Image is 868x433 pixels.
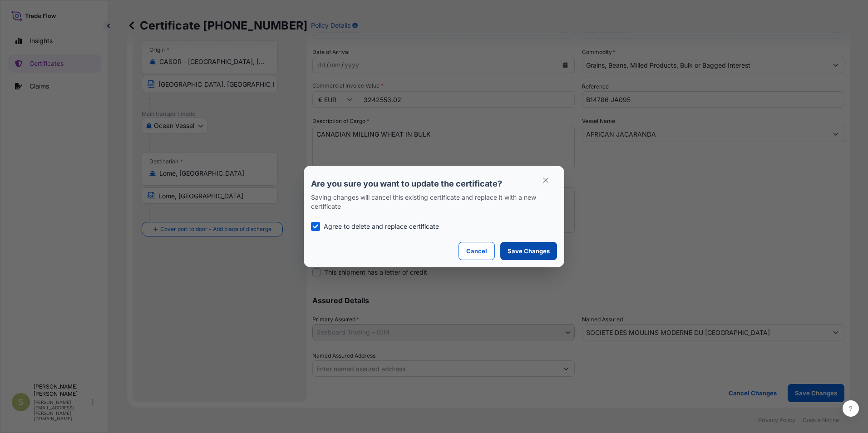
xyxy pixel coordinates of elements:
button: Cancel [459,242,495,260]
p: Are you sure you want to update the certificate? [311,178,557,189]
p: Agree to delete and replace certificate [324,222,439,231]
button: Save Changes [500,242,557,260]
p: Save Changes [508,246,550,256]
p: Cancel [466,246,487,256]
p: Saving changes will cancel this existing certificate and replace it with a new certificate [311,193,557,211]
